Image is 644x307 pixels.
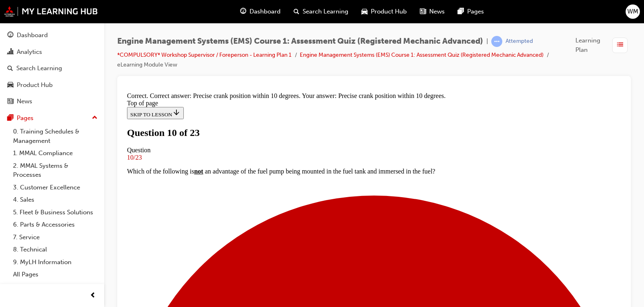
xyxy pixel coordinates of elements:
button: Pages [3,111,101,126]
span: pages-icon [7,115,13,122]
a: 5. Fleet & Business Solutions [10,206,101,219]
a: 0. Training Schedules & Management [10,125,101,147]
a: 8. Technical [10,243,101,256]
span: car-icon [361,7,368,17]
span: Pages [467,7,484,16]
p: Which of the following is an advantage of the fuel pump being mounted in the fuel tank and immers... [3,79,497,86]
span: Dashboard [250,7,281,16]
span: learningRecordVerb_ATTEMPT-icon [491,36,502,47]
button: Learning Plan [575,36,631,54]
span: chart-icon [7,49,13,56]
div: News [17,97,32,106]
a: 3. Customer Excellence [10,181,101,194]
span: search-icon [294,7,299,17]
a: news-iconNews [413,3,451,20]
button: WM [626,4,640,19]
a: search-iconSearch Learning [287,3,355,20]
a: 9. MyLH Information [10,256,101,269]
div: Dashboard [17,31,48,40]
span: Product Hub [371,7,407,16]
span: prev-icon [90,291,96,301]
span: list-icon [617,40,623,50]
span: news-icon [420,7,426,17]
div: Search Learning [16,64,62,73]
a: pages-iconPages [451,3,490,20]
a: All Pages [10,268,101,281]
a: 1. MMAL Compliance [10,147,101,160]
span: Engine Management Systems (EMS) Course 1: Assessment Quiz (Registered Mechanic Advanced) [117,37,483,46]
div: Question [3,58,497,65]
img: mmal [4,6,98,17]
a: 7. Service [10,231,101,244]
h1: Question 10 of 23 [3,38,497,49]
a: Engine Management Systems (EMS) Course 1: Assessment Quiz (Registered Mechanic Advanced) [300,51,544,58]
span: news-icon [7,98,13,105]
a: News [3,94,101,109]
span: car-icon [7,82,13,89]
span: guage-icon [7,32,13,39]
u: not [70,79,79,86]
button: SKIP TO LESSON [3,18,60,30]
a: car-iconProduct Hub [355,3,413,20]
span: search-icon [7,65,13,72]
span: WM [627,7,638,16]
span: Search Learning [303,7,348,16]
a: Search Learning [3,61,101,76]
button: DashboardAnalyticsSearch LearningProduct HubNews [3,26,101,111]
a: Dashboard [3,28,101,43]
span: guage-icon [240,7,246,17]
div: Analytics [17,47,42,57]
div: Correct. Correct answer: Precise crank position within 10 degrees. Your answer: Precise crank pos... [3,3,497,11]
a: guage-iconDashboard [234,3,287,20]
a: 6. Parts & Accessories [10,218,101,231]
span: Learning Plan [575,36,609,54]
div: Product Hub [17,80,53,90]
div: Top of page [3,11,497,18]
li: eLearning Module View [117,60,177,70]
a: *COMPULSORY* Workshop Supervisor / Foreperson - Learning Plan 1 [117,51,292,58]
a: Analytics [3,44,101,60]
span: pages-icon [458,7,464,17]
span: up-icon [92,113,98,123]
a: 4. Sales [10,194,101,206]
div: Pages [17,113,33,123]
div: Attempted [506,38,533,45]
a: 2. MMAL Systems & Processes [10,160,101,181]
a: Product Hub [3,78,101,93]
span: News [429,7,445,16]
span: SKIP TO LESSON [7,22,57,29]
div: 10/23 [3,65,497,72]
span: | [486,37,488,46]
